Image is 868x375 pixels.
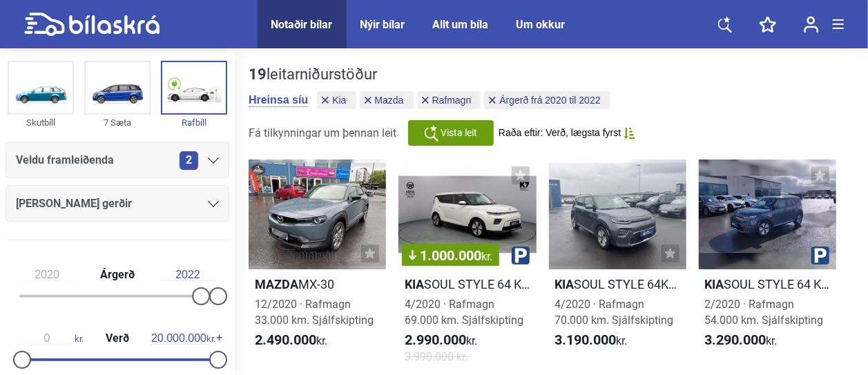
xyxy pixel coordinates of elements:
span: Rafmagn [432,95,472,105]
a: Nýir bílar [360,18,405,31]
span: kr. [19,332,84,345]
b: Mazda [255,277,298,291]
span: kr. [555,332,628,349]
div: leitarniðurstöður [249,66,614,84]
b: Kia [705,277,724,291]
a: Allt um bíla [433,18,489,31]
span: Verð [102,333,133,344]
span: Kia [332,95,346,105]
div: 7 Sæta [84,115,151,131]
span: kr. [255,332,327,349]
h2: SOUL STYLE 64 KWH [398,276,536,292]
a: Notaðir bílar [271,18,333,31]
button: Árgerð frá 2020 til 2022 [484,91,610,109]
span: 3.990.000 kr. [405,349,467,365]
span: 12/2020 · Rafmagn 33.000 km. Sjálfskipting [255,298,374,327]
span: Árgerð [97,269,138,280]
div: Rafbíll [161,115,227,131]
span: kr. [705,332,778,349]
b: 19 [249,66,267,83]
b: 2.490.000 [255,331,316,348]
button: Hreinsa síu [249,93,308,107]
div: Skutbíll [8,115,74,131]
span: Vista leit [441,126,478,140]
button: Mazda [360,91,414,109]
span: Fá tilkynningar um þennan leit [249,126,396,140]
img: parking.png [811,247,829,265]
b: 2.990.000 [405,331,466,348]
h2: SOUL STYLE 64 KW [699,276,836,292]
img: user-login.svg [804,16,819,33]
span: 2 [180,151,198,170]
span: Veldu framleiðenda [16,151,114,170]
button: Kia [317,91,356,109]
h2: SOUL STYLE 64KWH [549,276,686,292]
span: 4/2020 · Rafmagn 70.000 km. Sjálfskipting [555,298,674,327]
span: kr. [405,332,477,349]
span: [PERSON_NAME] gerðir [16,194,132,213]
span: kr. [481,250,492,263]
span: Árgerð frá 2020 til 2022 [499,95,600,105]
h2: MX-30 [249,276,386,292]
span: kr. [151,332,215,345]
span: 1.000.000 [409,249,492,262]
a: Um okkur [517,18,566,31]
b: 3.290.000 [705,331,766,348]
span: 4/2020 · Rafmagn 69.000 km. Sjálfskipting [405,298,523,327]
b: Kia [555,277,575,291]
img: parking.png [512,247,530,265]
span: 2/2020 · Rafmagn 54.000 km. Sjálfskipting [705,298,824,327]
b: Kia [405,277,424,291]
span: Raða eftir: Verð, lægsta fyrst [499,127,621,139]
span: Mazda [375,95,404,105]
button: Rafmagn [417,91,481,109]
button: Raða eftir: Verð, lægsta fyrst [499,127,635,139]
b: 3.190.000 [555,331,617,348]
